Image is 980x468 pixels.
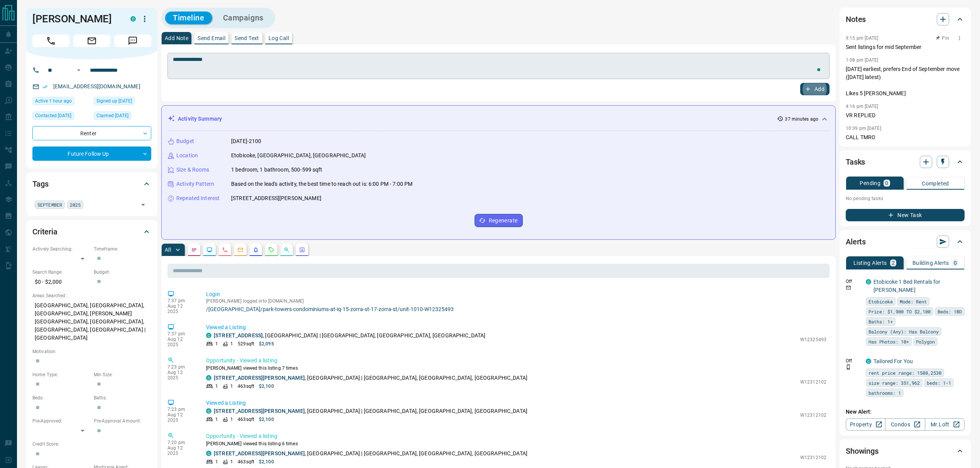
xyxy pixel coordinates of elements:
[32,146,151,161] div: Future Follow Up
[846,193,965,204] p: No pending tasks
[846,445,879,457] h2: Showings
[846,35,879,41] p: 9:15 pm [DATE]
[853,260,887,266] p: Listing Alerts
[32,348,151,355] p: Motivation:
[32,222,151,241] div: Criteria
[269,35,289,41] p: Log Call
[846,285,851,290] svg: Email
[176,180,214,188] p: Activity Pattern
[215,416,218,423] p: 1
[32,13,119,25] h1: [PERSON_NAME]
[846,111,965,120] p: VR REPLIED
[206,290,826,298] p: Login
[32,269,90,276] p: Search Range:
[238,416,254,423] p: 463 sqft
[215,340,218,347] p: 1
[94,394,151,401] p: Baths:
[230,458,233,465] p: 1
[206,323,826,332] p: Viewed a Listing
[32,226,57,238] h2: Criteria
[475,214,523,227] button: Regenerate
[231,194,321,202] p: [STREET_ADDRESS][PERSON_NAME]
[167,331,194,337] p: 7:37 pm
[173,56,824,76] textarea: To enrich screen reader interactions, please activate Accessibility in Grammarly extension settings
[931,35,954,42] button: Pin
[214,375,305,381] a: [STREET_ADDRESS][PERSON_NAME]
[846,153,965,171] div: Tasks
[167,303,194,314] p: Aug 12 2025
[874,279,941,293] a: Etobicoke 1 Bed Rentals for [PERSON_NAME]
[214,374,527,382] p: , [GEOGRAPHIC_DATA] | [GEOGRAPHIC_DATA], [GEOGRAPHIC_DATA], [GEOGRAPHIC_DATA]
[846,357,861,364] p: Off
[94,111,151,122] div: Mon May 12 2025
[214,449,527,458] p: , [GEOGRAPHIC_DATA] | [GEOGRAPHIC_DATA], [GEOGRAPHIC_DATA], [GEOGRAPHIC_DATA]
[259,458,274,465] p: $2,100
[214,408,305,414] a: [STREET_ADDRESS][PERSON_NAME]
[238,340,254,347] p: 529 sqft
[167,370,194,380] p: Aug 12 2025
[32,394,90,401] p: Beds:
[206,451,211,456] div: condos.ca
[37,201,62,209] span: SEPTEMBER
[32,126,151,140] div: Renter
[206,298,826,304] p: [PERSON_NAME] logged into [DOMAIN_NAME]
[299,247,305,253] svg: Agent Actions
[32,417,90,424] p: Pre-Approved:
[167,407,194,412] p: 7:23 pm
[259,383,274,390] p: $2,100
[94,97,151,108] div: Mon Mar 31 2025
[206,440,826,447] p: [PERSON_NAME] viewed this listing 6 times
[868,338,909,345] span: Has Photos: 10+
[94,371,151,378] p: Min Size:
[846,418,885,431] a: Property
[32,292,151,299] p: Areas Searched:
[32,97,90,108] div: Tue Aug 12 2025
[176,166,210,174] p: Size & Rooms
[868,298,893,305] span: Etobicoke
[32,276,90,288] p: $0 - $2,000
[32,111,90,122] div: Mon Aug 11 2025
[167,412,194,423] p: Aug 12 2025
[130,16,136,22] div: condos.ca
[165,35,188,41] p: Add Note
[215,383,218,390] p: 1
[176,137,194,145] p: Budget
[230,340,233,347] p: 1
[238,458,254,465] p: 463 sqft
[215,458,218,465] p: 1
[32,441,151,448] p: Credit Score:
[237,247,243,253] svg: Emails
[868,389,901,397] span: bathrooms: 1
[214,450,305,456] a: [STREET_ADDRESS][PERSON_NAME]
[866,359,871,364] div: condos.ca
[198,35,225,41] p: Send Email
[846,236,866,248] h2: Alerts
[892,260,895,266] p: 2
[846,13,866,25] h2: Notes
[42,84,48,89] svg: Email Verified
[231,166,323,174] p: 1 bedroom, 1 bathroom, 500-599 sqft
[70,201,81,209] span: 2025
[32,178,48,190] h2: Tags
[800,379,826,386] p: W12312102
[32,175,151,193] div: Tags
[846,408,965,416] p: New Alert:
[215,12,271,24] button: Campaigns
[253,247,259,253] svg: Listing Alerts
[167,337,194,347] p: Aug 12 2025
[230,383,233,390] p: 1
[32,299,151,344] p: [GEOGRAPHIC_DATA], [GEOGRAPHIC_DATA], [GEOGRAPHIC_DATA], [PERSON_NAME][GEOGRAPHIC_DATA], [GEOGRAP...
[259,340,274,347] p: $2,095
[114,35,151,47] span: Message
[94,269,151,276] p: Budget:
[846,43,965,51] p: Sent listings for mid September
[785,116,818,123] p: 37 minutes ago
[32,35,69,47] span: Call
[32,371,90,378] p: Home Type:
[206,333,211,338] div: condos.ca
[259,416,274,423] p: $2,100
[168,112,829,126] div: Activity Summary37 minutes ago
[912,260,949,266] p: Building Alerts
[32,246,90,253] p: Actively Searching:
[214,407,527,415] p: , [GEOGRAPHIC_DATA] | [GEOGRAPHIC_DATA], [GEOGRAPHIC_DATA], [GEOGRAPHIC_DATA]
